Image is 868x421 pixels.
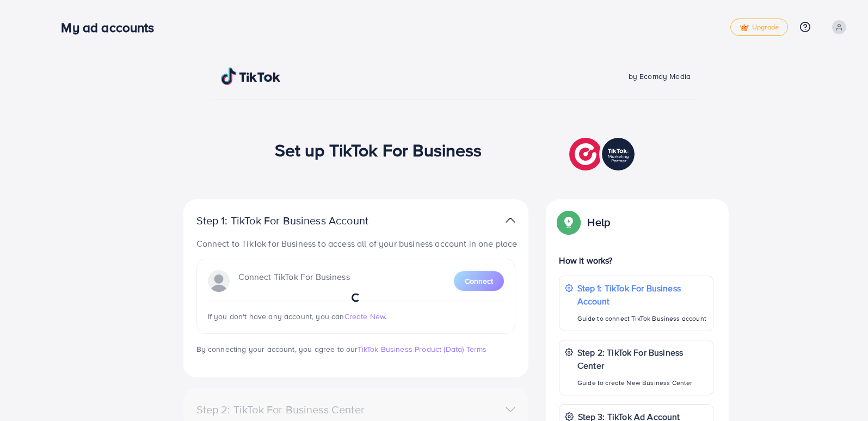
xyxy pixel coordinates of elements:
span: Upgrade [740,23,779,32]
img: Popup guide [559,212,578,232]
h3: My ad accounts [61,20,163,35]
img: TikTok partner [569,135,637,173]
p: How it works? [559,254,713,267]
p: Step 1: TikTok For Business Account [577,282,707,308]
img: TikTok [221,68,281,85]
img: tick [740,24,749,32]
h1: Set up TikTok For Business [275,139,482,160]
p: Step 2: TikTok For Business Center [577,346,707,372]
p: Step 1: TikTok For Business Account [196,214,403,227]
p: Help [587,216,610,229]
p: Guide to create New Business Center [577,376,707,389]
a: tickUpgrade [730,19,788,36]
span: by Ecomdy Media [629,71,691,82]
img: TikTok partner [506,212,515,228]
p: Guide to connect TikTok Business account [577,312,707,325]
